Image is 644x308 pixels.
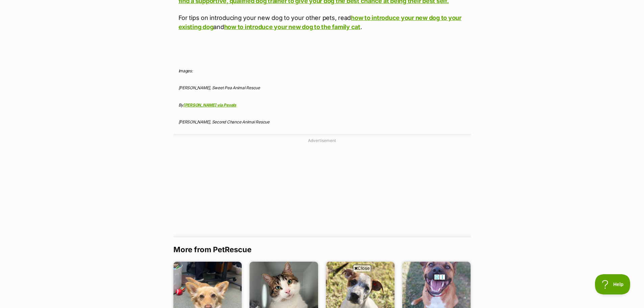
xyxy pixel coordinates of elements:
[178,119,269,124] em: [PERSON_NAME], Second Chance Animal Rescue
[183,102,236,108] a: [PERSON_NAME] via Pexels
[199,274,445,305] iframe: Advertisement
[271,146,373,231] iframe: Advertisement
[178,85,260,90] em: [PERSON_NAME], Sweet Pea Animal Rescue
[173,134,471,238] div: Advertisement
[178,102,236,108] em: By
[178,68,193,73] em: Images:
[595,274,630,294] iframe: Help Scout Beacon - Open
[224,23,360,30] a: how to introduce your new dog to the family cat
[178,13,466,31] p: For tips on introducing your new dog to your other pets, read and .
[178,14,461,30] a: how to introduce your new dog to your existing dog
[173,245,471,254] h3: More from PetRescue
[353,265,371,271] span: Close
